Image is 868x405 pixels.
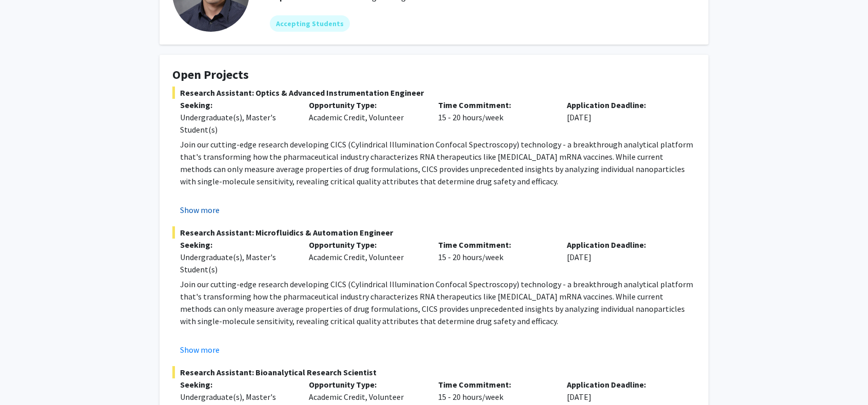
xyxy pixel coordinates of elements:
p: Join our cutting-edge research developing CICS (Cylindrical Illumination Confocal Spectroscopy) t... [180,278,696,327]
div: [DATE] [559,99,688,136]
div: Undergraduate(s), Master's Student(s) [180,111,293,136]
p: Join our cutting-edge research developing CICS (Cylindrical Illumination Confocal Spectroscopy) t... [180,138,696,187]
p: Opportunity Type: [309,378,422,391]
p: Opportunity Type: [309,99,422,111]
button: Show more [180,204,220,216]
p: Time Commitment: [438,378,551,391]
div: [DATE] [559,239,688,275]
p: Seeking: [180,239,293,251]
p: Time Commitment: [438,239,551,251]
span: Research Assistant: Bioanalytical Research Scientist [172,366,696,378]
div: Undergraduate(s), Master's Student(s) [180,251,293,275]
p: Application Deadline: [567,378,680,391]
span: Research Assistant: Optics & Advanced Instrumentation Engineer [172,87,696,99]
div: Academic Credit, Volunteer [301,99,430,136]
h4: Open Projects [172,68,696,82]
div: Academic Credit, Volunteer [301,239,430,275]
div: 15 - 20 hours/week [430,99,559,136]
p: Application Deadline: [567,99,680,111]
p: Seeking: [180,378,293,391]
p: Time Commitment: [438,99,551,111]
p: Opportunity Type: [309,239,422,251]
button: Show more [180,344,220,356]
iframe: Chat [8,359,44,397]
p: Seeking: [180,99,293,111]
span: Research Assistant: Microfluidics & Automation Engineer [172,226,696,239]
mat-chip: Accepting Students [270,15,350,32]
p: Application Deadline: [567,239,680,251]
div: 15 - 20 hours/week [430,239,559,275]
